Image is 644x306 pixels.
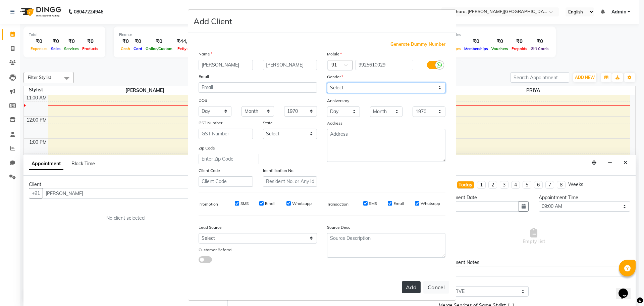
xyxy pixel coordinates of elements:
[327,224,350,230] label: Source Desc
[199,154,259,164] input: Enter Zip Code
[199,82,317,93] input: Email
[199,97,207,103] label: DOB
[263,176,317,187] input: Resident No. or Any Id
[327,74,343,80] label: Gender
[199,201,218,207] label: Promotion
[199,129,253,139] input: GST Number
[423,281,449,294] button: Cancel
[292,201,312,207] label: Whatsapp
[263,120,273,126] label: State
[421,201,440,207] label: Whatsapp
[263,168,294,174] label: Identification No.
[265,201,275,207] label: Email
[390,41,445,48] span: Generate Dummy Number
[199,168,220,174] label: Client Code
[327,201,348,207] label: Transaction
[199,224,222,230] label: Lead Source
[327,120,342,126] label: Address
[194,15,232,27] h4: Add Client
[199,74,209,80] label: Email
[199,51,212,57] label: Name
[199,247,232,253] label: Customer Referral
[240,201,249,207] label: SMS
[369,201,377,207] label: SMS
[393,201,404,207] label: Email
[356,60,414,70] input: Mobile
[263,60,317,70] input: Last Name
[199,120,222,126] label: GST Number
[327,98,349,104] label: Anniversary
[402,281,421,293] button: Add
[199,176,253,187] input: Client Code
[199,145,215,151] label: Zip Code
[199,60,253,70] input: First Name
[327,51,342,57] label: Mobile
